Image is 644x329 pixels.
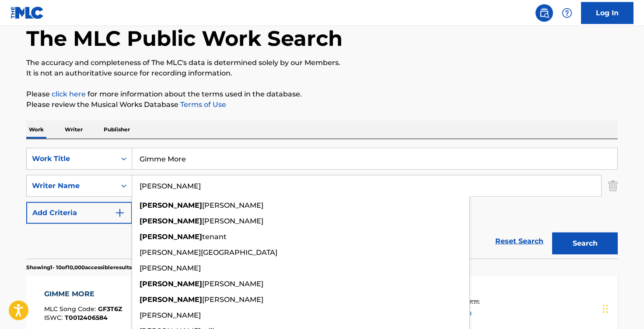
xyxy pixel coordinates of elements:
[552,233,618,254] button: Search
[26,58,618,68] p: The accuracy and completeness of The MLC's data is determined solely by our Members.
[581,2,633,24] a: Log In
[101,120,133,139] p: Publisher
[608,175,618,197] img: Delete Criterion
[140,233,202,241] strong: [PERSON_NAME]
[26,68,618,79] p: It is not an authoritative source for recording information.
[140,201,202,209] strong: [PERSON_NAME]
[140,264,201,272] span: [PERSON_NAME]
[26,202,132,224] button: Add Criteria
[202,217,263,225] span: [PERSON_NAME]
[600,287,644,329] iframe: Chat Widget
[26,148,618,259] form: Search Form
[26,264,167,271] p: Showing 1 - 10 of 10,000 accessible results (Total 113,261 )
[10,7,44,19] img: MLC Logo
[44,314,65,322] span: ISWC :
[178,100,226,109] a: Terms of Use
[26,120,46,139] p: Work
[44,305,98,313] span: MLC Song Code :
[202,295,263,304] span: [PERSON_NAME]
[140,295,202,304] strong: [PERSON_NAME]
[62,120,85,139] p: Writer
[202,201,263,209] span: [PERSON_NAME]
[65,314,108,322] span: T0012406584
[26,99,618,110] p: Please review the Musical Works Database
[52,90,86,98] a: click here
[603,296,608,322] div: Drag
[26,25,343,51] h1: The MLC Public Work Search
[202,233,227,241] span: tenant
[140,311,201,319] span: [PERSON_NAME]
[140,280,202,288] strong: [PERSON_NAME]
[98,305,122,313] span: GF3T6Z
[558,4,576,22] div: Help
[491,232,548,251] a: Reset Search
[535,4,553,22] a: Public Search
[26,89,618,99] p: Please for more information about the terms used in the database.
[32,181,111,191] div: Writer Name
[562,8,572,18] img: help
[140,217,202,225] strong: [PERSON_NAME]
[140,248,277,257] span: [PERSON_NAME][GEOGRAPHIC_DATA]
[44,289,122,299] div: GIMME MORE
[115,208,125,218] img: 9d2ae6d4665cec9f34b9.svg
[32,154,111,164] div: Work Title
[539,8,549,18] img: search
[202,280,263,288] span: [PERSON_NAME]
